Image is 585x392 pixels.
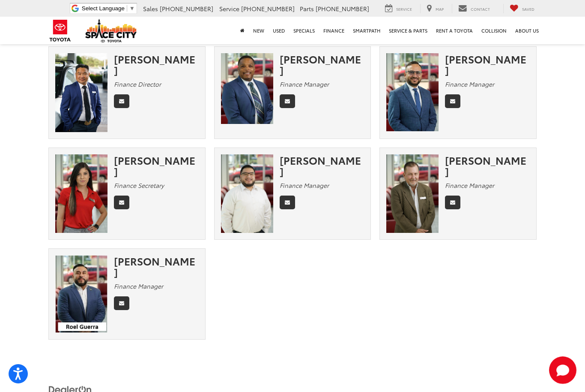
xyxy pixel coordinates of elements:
[219,4,239,13] span: Service
[445,94,460,108] a: Email
[114,255,199,278] div: [PERSON_NAME]
[143,4,158,13] span: Sales
[249,17,269,44] a: New
[316,4,369,13] span: [PHONE_NUMBER]
[549,356,576,384] button: Toggle Chat Window
[385,17,432,44] a: Service & Parts
[445,154,530,177] div: [PERSON_NAME]
[280,94,295,108] a: Email
[280,196,295,209] a: Email
[241,4,295,13] span: [PHONE_NUMBER]
[300,4,314,13] span: Parts
[114,196,129,209] a: Email
[445,181,494,190] em: Finance Manager
[436,6,444,12] span: Map
[445,196,460,209] a: Email
[85,19,137,42] img: Space City Toyota
[280,80,329,88] em: Finance Manager
[386,53,439,132] img: John Gomez
[114,282,163,290] em: Finance Manager
[549,356,576,384] svg: Start Chat
[114,80,161,88] em: Finance Director
[280,154,364,177] div: [PERSON_NAME]
[319,17,349,44] a: Finance
[236,17,249,44] a: Home
[114,94,129,108] a: Email
[471,6,490,12] span: Contact
[114,181,164,190] em: Finance Secretary
[445,53,530,76] div: [PERSON_NAME]
[221,154,273,233] img: Edward Rodriguez
[114,53,199,76] div: [PERSON_NAME]
[129,5,135,12] span: ▼
[289,17,319,44] a: Specials
[503,4,541,13] a: My Saved Vehicles
[114,296,129,310] a: Email
[48,46,537,349] div: Finance
[396,6,412,12] span: Service
[445,80,494,88] em: Finance Manager
[55,255,107,333] img: Roel Guerra
[477,17,511,44] a: Collision
[280,181,329,190] em: Finance Manager
[522,6,534,12] span: Saved
[511,17,543,44] a: About Us
[44,17,76,45] img: Toyota
[55,53,107,132] img: Nam Pham
[82,5,125,12] span: Select Language
[379,4,418,13] a: Service
[160,4,213,13] span: [PHONE_NUMBER]
[82,5,135,12] a: Select Language​
[114,154,199,177] div: [PERSON_NAME]
[349,17,385,44] a: SmartPath
[420,4,450,13] a: Map
[269,17,289,44] a: Used
[452,4,496,13] a: Contact
[280,53,364,76] div: [PERSON_NAME]
[386,154,439,233] img: Andy Lorance
[55,154,107,233] img: Nelly Garcia
[221,53,273,124] img: Cedric Smith
[432,17,477,44] a: Rent a Toyota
